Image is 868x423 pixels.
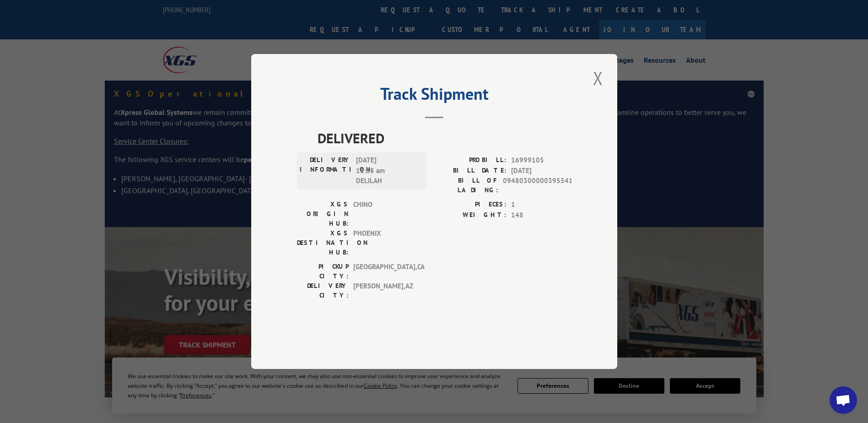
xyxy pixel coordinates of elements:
span: PHOENIX [353,228,415,257]
a: Open chat [830,386,857,414]
span: 09480300000395541 [503,176,571,195]
label: PIECES: [434,200,507,210]
label: XGS DESTINATION HUB: [297,228,349,257]
label: BILL OF LADING: [434,176,498,195]
label: WEIGHT: [434,210,507,221]
span: [DATE] 11:35 am DELILAH [356,155,418,186]
button: Close modal [590,65,606,91]
span: [PERSON_NAME] , AZ [353,281,415,300]
span: 1 [511,200,571,210]
span: 148 [511,210,571,221]
label: PROBILL: [434,155,507,166]
label: DELIVERY INFORMATION: [300,155,351,186]
label: XGS ORIGIN HUB: [297,200,349,228]
span: [GEOGRAPHIC_DATA] , CA [353,262,415,281]
h2: Track Shipment [297,87,571,105]
span: [DATE] [511,166,571,176]
span: 16999105 [511,155,571,166]
label: BILL DATE: [434,166,507,176]
span: DELIVERED [318,128,571,148]
label: PICKUP CITY: [297,262,349,281]
label: DELIVERY CITY: [297,281,349,300]
span: CHINO [353,200,415,228]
